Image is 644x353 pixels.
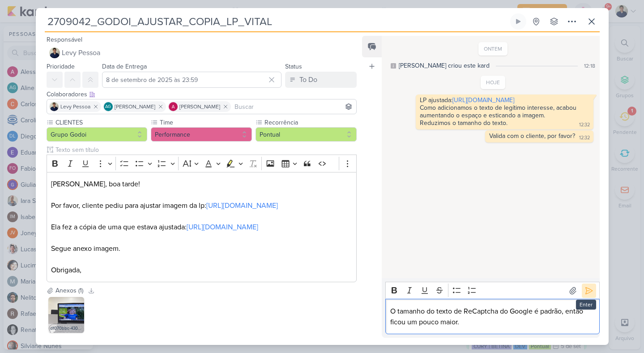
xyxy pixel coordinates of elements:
input: Texto sem título [54,145,357,155]
label: Prioridade [47,63,75,70]
div: 12:32 [579,121,590,129]
div: [PERSON_NAME] criou este kard [399,61,490,70]
p: [PERSON_NAME], boa tarde! Por favor, cliente pediu para ajustar imagem da lp: [51,179,352,211]
div: Reduzimos o tamanho do texto. [420,119,508,127]
div: Editor toolbar [47,155,357,172]
input: Kard Sem Título [45,13,508,30]
div: Editor toolbar [385,282,599,299]
input: Select a date [102,72,282,88]
label: Status [285,63,302,70]
a: [URL][DOMAIN_NAME] [187,223,258,232]
label: CLIENTES [55,118,148,127]
span: [PERSON_NAME] [115,103,155,111]
p: O tamanho do texto de ReCaptcha do Google é padrão, então ficou um pouco maior. [390,306,595,327]
div: 12:32 [579,134,590,142]
a: [URL][DOMAIN_NAME] [452,96,514,104]
span: [PERSON_NAME] [179,103,220,111]
div: Editor editing area: main [385,299,599,334]
div: Como adicionamos o texto de legítimo interesse, acabou aumentando o espaço e esticando a imagem. [420,104,589,119]
div: Ligar relógio [515,18,522,25]
div: Colaboradores [47,90,357,99]
button: Pontual [256,127,357,142]
div: Valida com o cliente, por favor? [489,132,575,140]
p: Segue anexo imagem. [51,243,352,254]
img: Levy Pessoa [50,102,59,111]
p: Obrigada, [51,265,352,276]
div: Anexos (1) [55,286,83,295]
label: Data de Entrega [102,63,147,70]
span: Levy Pessoa [60,103,90,111]
button: Levy Pessoa [47,45,357,61]
button: To Do [285,72,357,88]
div: 12:18 [584,62,595,70]
div: df070bbc-430c-467d-b9ac-23b6f8729a3e.jpeg [48,324,84,333]
label: Responsável [47,36,82,43]
div: Editor editing area: main [47,172,357,283]
div: LP ajustada: [420,96,589,104]
label: Time [159,118,252,127]
button: Performance [151,127,252,142]
p: Ela fez a cópia de uma que estava ajustada: [51,211,352,232]
input: Buscar [233,101,355,112]
img: YLX3aAkJyOsyuzZqCxncFT4kjPe6xMiWXj9jHYaf.jpg [48,297,84,333]
div: Aline Gimenez Graciano [104,102,113,111]
label: Recorrência [264,118,357,127]
p: AG [105,105,111,109]
div: Enter [576,300,596,310]
div: To Do [299,74,317,85]
img: Alessandra Gomes [169,102,178,111]
button: Grupo Godoi [47,127,148,142]
span: Levy Pessoa [62,47,100,58]
a: [URL][DOMAIN_NAME] [206,201,278,210]
img: Levy Pessoa [49,47,60,58]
